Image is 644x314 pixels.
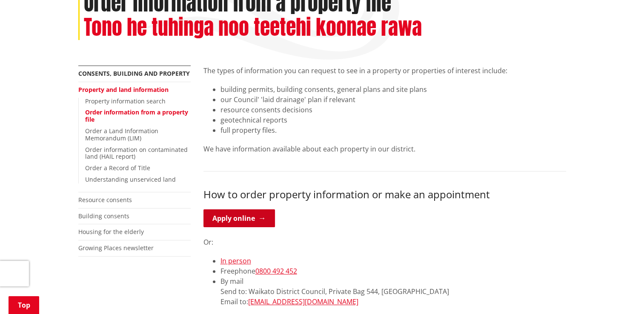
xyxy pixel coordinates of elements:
h3: How to order property information or make an appointment [203,188,566,201]
a: Apply online [203,209,275,227]
p: We have information available about each property in our district. [203,144,566,154]
a: In person [220,256,251,265]
p: The types of information you can request to see in a property or properties of interest include: [203,66,566,76]
a: Consents, building and property [78,69,190,77]
a: Understanding unserviced land [85,175,176,183]
a: Building consents [78,212,129,220]
a: Order a Record of Title [85,164,150,172]
a: 0800 492 452 [255,266,297,276]
li: building permits, building consents, general plans and site plans [220,84,566,94]
a: Property information search [85,97,166,105]
li: Freephone [220,266,566,276]
a: [EMAIL_ADDRESS][DOMAIN_NAME] [248,297,358,306]
a: Order a Land Information Memorandum (LIM) [85,127,158,142]
a: Housing for the elderly [78,228,144,236]
a: Resource consents [78,196,132,204]
li: resource consents decisions [220,105,566,115]
a: Property and land information [78,86,169,94]
li: full property files. [220,125,566,135]
li: By mail Send to: Waikato District Council, Private Bag 544, [GEOGRAPHIC_DATA] Email to: [220,276,566,307]
a: Order information from a property file [85,108,188,123]
h2: Tono he tuhinga noo teetehi koonae rawa [84,15,422,40]
a: Order information on contaminated land (HAIL report) [85,146,188,161]
p: Or: [203,237,566,247]
a: Growing Places newsletter [78,244,154,252]
iframe: Messenger Launcher [605,278,635,309]
a: Top [9,296,39,314]
li: our Council' 'laid drainage' plan if relevant [220,94,566,105]
li: geotechnical reports [220,115,566,125]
